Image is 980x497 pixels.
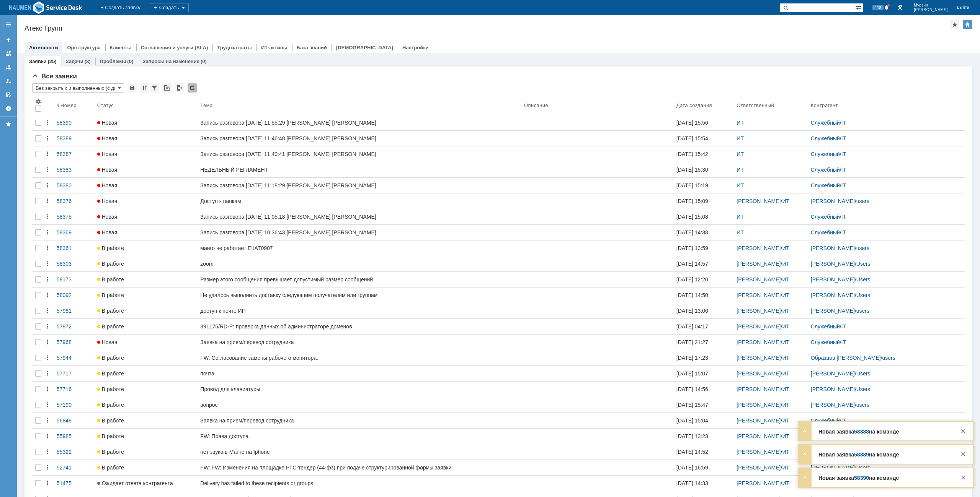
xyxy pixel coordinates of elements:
[856,370,871,377] a: Users
[676,308,708,314] div: [DATE] 13:06
[197,178,521,193] a: Запись разговора [DATE] 11:18:29 [PERSON_NAME] [PERSON_NAME]
[841,229,846,236] a: IT
[737,167,744,173] a: ИТ
[94,303,198,318] a: В работе
[737,433,781,439] a: [PERSON_NAME]
[57,182,91,188] div: 58380
[200,229,518,236] div: Запись разговора [DATE] 10:36:43 [PERSON_NAME] [PERSON_NAME]
[197,193,521,209] a: Доступ к папкам
[737,449,781,455] a: [PERSON_NAME]
[856,276,871,283] a: Users
[94,335,198,350] a: Новая
[2,61,15,73] a: Заявки в моей ответственности
[97,370,124,377] span: В работе
[57,276,91,283] div: 58173
[97,245,124,251] span: В работе
[97,339,118,345] span: Новая
[97,276,124,283] span: В работе
[673,193,734,209] a: [DATE] 15:09
[200,370,518,377] div: почта
[737,198,781,204] a: [PERSON_NAME]
[97,102,114,108] div: Статус
[94,193,198,209] a: Новая
[811,167,840,173] a: Служебный
[200,308,518,314] div: доступ к почте ИП
[150,3,189,12] div: Создать
[782,386,789,392] a: ИТ
[197,397,521,413] a: вопрос
[94,209,198,224] a: Новая
[782,245,789,251] a: ИТ
[737,120,744,126] a: ИТ
[57,370,91,377] div: 57717
[811,182,840,188] a: Служебный
[97,292,124,298] span: В работе
[97,198,118,204] span: Новая
[811,261,855,267] a: [PERSON_NAME]
[676,433,708,439] div: [DATE] 13:23
[811,151,840,157] a: Служебный
[197,350,521,365] a: FW: Согласование замены рабочего монитора.
[67,45,100,50] a: Оргструктура
[673,256,734,271] a: [DATE] 14:57
[200,245,518,251] div: манго не работает ЕКАТ0907
[162,83,171,93] div: Скопировать ссылку на список
[782,276,789,283] a: ИТ
[54,397,94,413] a: 57190
[188,83,197,93] div: Обновлять список
[110,45,132,50] a: Клиенты
[676,135,708,141] div: [DATE] 15:54
[2,102,15,115] a: Настройки
[737,214,744,220] a: ИТ
[841,323,846,330] a: IT
[57,308,91,314] div: 57981
[197,429,521,444] a: FW: Права доступа.
[676,102,712,108] div: Дата создания
[737,245,781,251] a: [PERSON_NAME]
[200,323,518,330] div: 391175/RD-P: проверка данных об администраторе доменов
[200,167,518,173] div: НЕДЕЛЬНЫЙ РЕГЛАМЕНТ
[737,182,744,188] a: ИТ
[673,96,734,115] th: Дата создания
[97,229,118,236] span: Новая
[57,245,91,251] div: 58361
[200,261,518,267] div: zoom
[841,182,846,188] a: IT
[200,433,518,439] div: FW: Права доступа.
[2,89,15,101] a: Мои согласования
[402,45,429,50] a: Настройки
[57,386,91,392] div: 57716
[782,355,789,361] a: ИТ
[336,45,393,50] a: [DEMOGRAPHIC_DATA]
[841,214,846,220] a: IT
[54,162,94,177] a: 58383
[66,58,83,64] a: Задачи
[811,135,840,141] a: Служебный
[737,386,781,392] a: [PERSON_NAME]
[140,83,149,93] div: Сортировка...
[297,45,327,50] a: База знаний
[94,115,198,130] a: Новая
[950,20,959,29] div: Добавить в избранное
[676,402,708,408] div: [DATE] 15:47
[782,308,789,314] a: ИТ
[94,225,198,240] a: Новая
[673,240,734,256] a: [DATE] 13:59
[854,429,869,435] a: 58388
[197,256,521,271] a: zoom
[782,417,789,424] a: ИТ
[100,58,126,64] a: Проблемы
[94,382,198,397] a: В работе
[97,433,124,439] span: В работе
[57,323,91,330] div: 57972
[94,178,198,193] a: Новая
[197,162,521,177] a: НЕДЕЛЬНЫЙ РЕГЛАМЕНТ
[200,151,518,157] div: Запись разговора [DATE] 11:40:41 [PERSON_NAME] [PERSON_NAME]
[676,355,708,361] div: [DATE] 17:23
[737,402,781,408] a: [PERSON_NAME]
[97,308,124,314] span: В работе
[782,433,789,439] a: ИТ
[676,323,708,330] div: [DATE] 04:17
[54,193,94,209] a: 58376
[811,214,840,220] a: Служебный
